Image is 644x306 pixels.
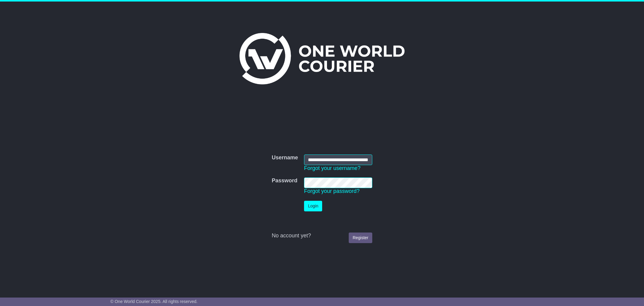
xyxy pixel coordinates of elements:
[272,155,298,161] label: Username
[304,188,360,194] a: Forgot your password?
[349,233,372,243] a: Register
[304,165,360,171] a: Forgot your username?
[239,33,404,84] img: One World
[304,201,322,211] button: Login
[272,233,372,239] div: No account yet?
[272,177,297,184] label: Password
[111,299,198,304] span: © One World Courier 2025. All rights reserved.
